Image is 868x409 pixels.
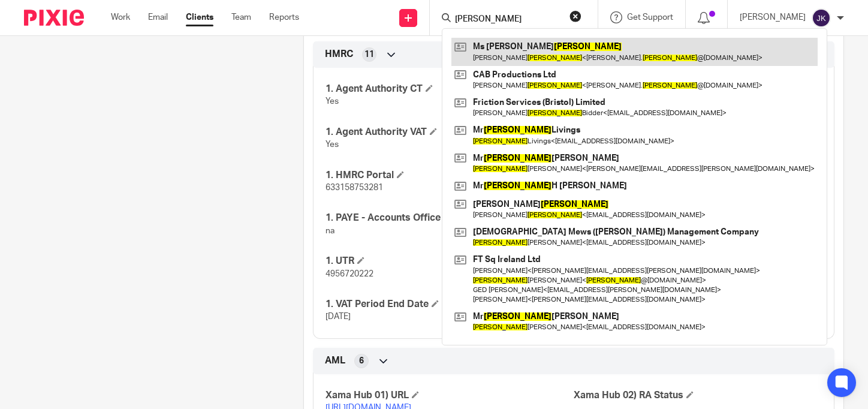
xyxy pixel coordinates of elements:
[325,83,574,95] h4: 1. Agent Authority CT
[148,11,168,23] a: Email
[325,298,574,311] h4: 1. VAT Period End Date
[325,312,351,321] span: [DATE]
[740,11,806,23] p: [PERSON_NAME]
[627,13,673,22] span: Get Support
[325,354,345,367] span: AML
[325,212,574,224] h4: 1. PAYE - Accounts Office Ref.
[231,11,251,23] a: Team
[454,14,562,25] input: Search
[364,49,374,61] span: 11
[325,184,383,192] span: 633158753281
[325,389,574,402] h4: Xama Hub 01) URL
[269,11,299,23] a: Reports
[325,227,334,235] span: na
[325,169,574,182] h4: 1. HMRC Portal
[24,10,84,26] img: Pixie
[325,97,339,106] span: Yes
[569,10,581,22] button: Clear
[325,270,373,278] span: 4956720222
[325,255,574,267] h4: 1. UTR
[359,355,364,367] span: 6
[574,389,822,402] h4: Xama Hub 02) RA Status
[325,48,353,61] span: HMRC
[111,11,130,23] a: Work
[186,11,213,23] a: Clients
[325,126,574,139] h4: 1. Agent Authority VAT
[325,140,339,149] span: Yes
[812,8,831,28] img: svg%3E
